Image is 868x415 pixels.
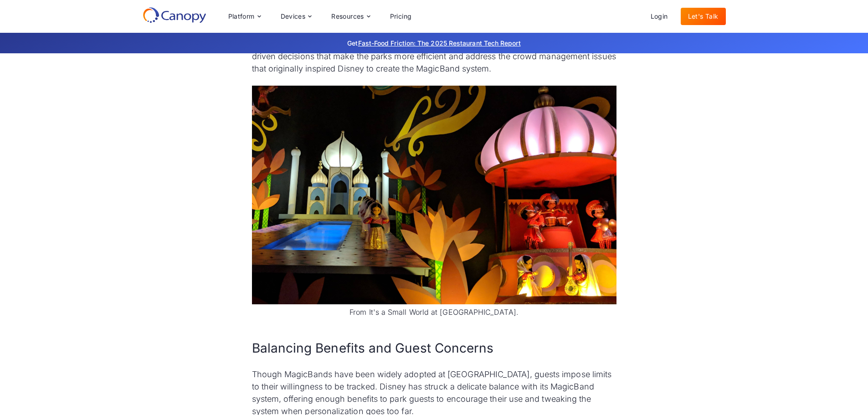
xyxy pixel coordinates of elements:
div: Platform [221,7,268,26]
div: Devices [273,7,319,26]
div: Resources [331,13,364,20]
h2: Balancing Benefits and Guest Concerns [252,339,616,357]
a: Login [643,8,675,25]
div: Resources [324,7,377,26]
a: Pricing [383,8,419,25]
figcaption: From It's a Small World at [GEOGRAPHIC_DATA]. [252,307,616,318]
a: Fast-Food Friction: The 2025 Restaurant Tech Report [358,39,521,47]
p: Get [211,38,657,48]
div: Devices [281,13,306,20]
img: Photo from It's a Small World [252,86,616,304]
a: Let's Talk [681,8,726,25]
div: Platform [228,13,255,20]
